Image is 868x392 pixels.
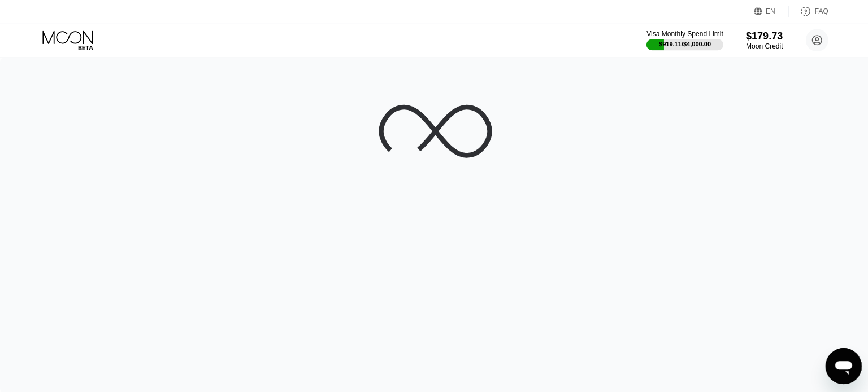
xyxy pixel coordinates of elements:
div: EN [763,7,773,15]
iframe: Button to launch messaging window, conversation in progress [823,347,859,383]
div: FAQ [786,6,826,17]
div: $179.73Moon Credit [744,30,780,50]
div: EN [752,6,786,17]
div: Visa Monthly Spend Limit [644,30,721,38]
div: Visa Monthly Spend Limit$919.11/$4,000.00 [644,30,721,50]
div: Moon Credit [744,42,780,50]
div: FAQ [812,7,826,15]
div: $179.73 [744,30,780,42]
div: $919.11 / $4,000.00 [657,41,709,47]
